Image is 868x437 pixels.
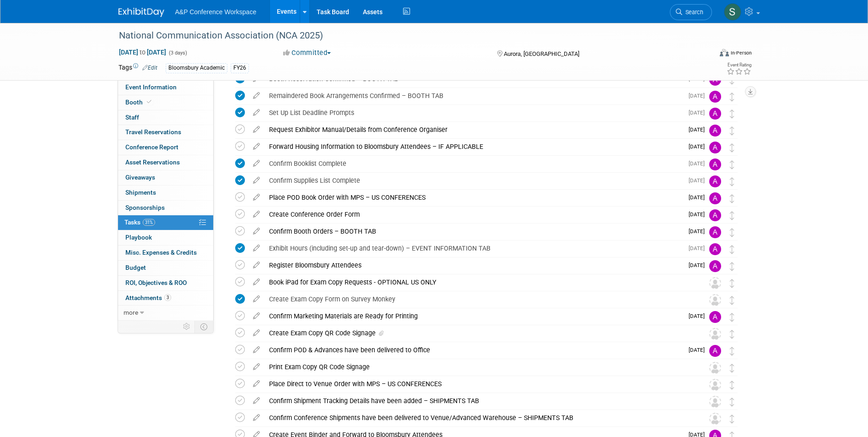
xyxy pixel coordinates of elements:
[264,105,683,120] div: Set Up List Deadline Prompts
[264,342,683,358] div: Confirm POD & Advances have been delivered to Office
[118,140,213,155] a: Conference Report
[264,393,691,409] div: Confirm Shipment Tracking Details have been added – SHIPMENTS TAB
[709,294,721,306] img: Unassigned
[125,143,178,151] span: Conference Report
[709,362,721,374] img: Unassigned
[709,243,721,255] img: Amanda Oney
[194,321,213,333] td: Toggle Event Tabs
[689,177,709,184] span: [DATE]
[720,49,729,56] img: Format-Inperson.png
[730,245,734,254] i: Move task
[118,201,213,215] a: Sponsorships
[264,274,691,290] div: Book iPad for Exam Copy Requests - OPTIONAL US ONLY
[730,49,752,56] div: In-Person
[248,159,264,168] a: edit
[248,397,264,405] a: edit
[118,95,213,110] a: Booth
[658,48,752,61] div: Event Format
[116,27,698,44] div: National Communication Association (NCA 2025)
[709,91,721,103] img: Amanda Oney
[168,50,187,56] span: (3 days)
[124,218,155,226] span: Tasks
[118,261,213,275] a: Budget
[118,215,213,230] a: Tasks31%
[264,88,683,104] div: Remaindered Book Arrangements Confirmed – BOOTH TAB
[264,376,691,392] div: Place Direct to Venue Order with MPS – US CONFERENCES
[682,9,703,16] span: Search
[125,98,153,106] span: Booth
[125,189,156,196] span: Shipments
[125,264,146,271] span: Budget
[118,80,213,95] a: Event Information
[264,359,691,375] div: Print Exam Copy QR Code Signage
[689,194,709,201] span: [DATE]
[125,114,139,121] span: Staff
[175,8,257,16] span: A&P Conference Workspace
[264,224,683,239] div: Confirm Booth Orders – BOOTH TAB
[709,277,721,289] img: Unassigned
[689,93,709,99] span: [DATE]
[118,230,213,245] a: Playbook
[248,380,264,388] a: edit
[709,175,721,187] img: Ami Reitmeier
[730,364,734,372] i: Move task
[231,63,249,73] div: FY26
[689,160,709,167] span: [DATE]
[730,279,734,288] i: Move task
[709,311,721,323] img: Ami Reitmeier
[709,125,721,137] img: Amanda Oney
[730,160,734,169] i: Move task
[709,413,721,425] img: Unassigned
[248,92,264,100] a: edit
[248,193,264,202] a: edit
[125,83,177,91] span: Event Information
[248,244,264,252] a: edit
[166,63,227,73] div: Bloomsbury Academic
[730,93,734,101] i: Move task
[248,346,264,354] a: edit
[709,396,721,408] img: Unassigned
[730,228,734,237] i: Move task
[709,379,721,391] img: Unassigned
[689,126,709,133] span: [DATE]
[689,347,709,353] span: [DATE]
[118,155,213,170] a: Asset Reservations
[248,414,264,422] a: edit
[504,50,579,57] span: Aurora, [GEOGRAPHIC_DATA]
[248,109,264,117] a: edit
[164,294,171,301] span: 3
[730,330,734,339] i: Move task
[138,49,147,56] span: to
[118,246,213,260] a: Misc. Expenses & Credits
[118,276,213,290] a: ROI, Objectives & ROO
[248,363,264,371] a: edit
[125,174,155,181] span: Giveaways
[264,139,683,154] div: Forward Housing Information to Bloomsbury Attendees – IF APPLICABLE
[727,63,751,67] div: Event Rating
[264,173,683,188] div: Confirm Supplies List Complete
[709,108,721,120] img: Amanda Oney
[730,381,734,389] i: Move task
[248,210,264,218] a: edit
[730,194,734,203] i: Move task
[119,63,157,73] td: Tags
[248,278,264,286] a: edit
[125,249,197,256] span: Misc. Expenses & Credits
[118,170,213,185] a: Giveaways
[689,211,709,218] span: [DATE]
[709,260,721,272] img: Amanda Oney
[248,126,264,134] a: edit
[248,142,264,151] a: edit
[689,109,709,116] span: [DATE]
[730,347,734,355] i: Move task
[730,398,734,406] i: Move task
[125,128,181,136] span: Travel Reservations
[689,143,709,150] span: [DATE]
[248,261,264,269] a: edit
[264,156,683,171] div: Confirm Booklist Complete
[264,240,683,256] div: Exhibit Hours (including set-up and tear-down) – EVENT INFORMATION TAB
[119,8,164,17] img: ExhibitDay
[248,329,264,337] a: edit
[280,48,334,58] button: Committed
[125,279,187,286] span: ROI, Objectives & ROO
